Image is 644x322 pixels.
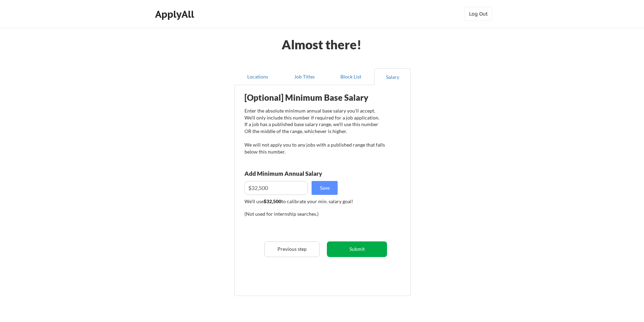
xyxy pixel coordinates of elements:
button: Locations [234,68,281,85]
button: Save [312,181,338,195]
div: Enter the absolute minimum annual base salary you'll accept. We'll only include this number if re... [244,107,385,155]
div: Almost there! [273,38,370,51]
button: Block List [328,68,374,85]
strong: $32,500 [264,198,281,204]
div: [Optional] Minimum Base Salary [244,93,385,102]
button: Salary [374,68,411,85]
div: We'll use to calibrate your min. salary goal! [244,198,385,205]
input: E.g. $100,000 [244,181,308,195]
div: (Not used for internship searches.) [244,210,339,217]
button: Submit [327,241,387,257]
button: Previous step [264,241,320,257]
button: Log Out [465,7,492,21]
div: ApplyAll [155,8,196,20]
button: Job Titles [281,68,328,85]
div: Add Minimum Annual Salary [244,171,353,176]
